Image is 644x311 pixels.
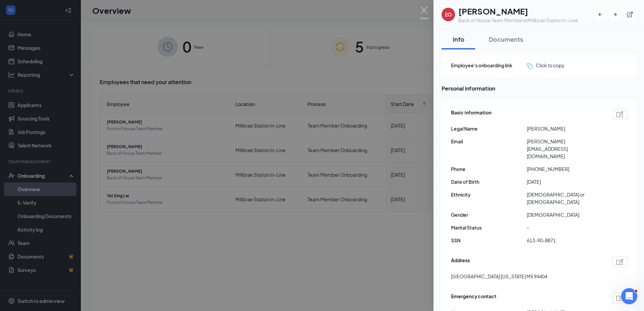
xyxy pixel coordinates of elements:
div: Info [448,35,469,43]
span: Email [451,138,527,145]
button: ArrowLeftNew [594,8,606,21]
div: EO [445,11,452,18]
div: Back of House Team Member at Millbrae Station In-Line [458,17,578,24]
iframe: Intercom live chat [621,288,637,304]
span: Basic information [451,109,491,119]
img: click-to-copy.71757273a98fde459dfc.svg [527,63,533,69]
span: [DEMOGRAPHIC_DATA] [527,211,603,218]
span: [PERSON_NAME][EMAIL_ADDRESS][DOMAIN_NAME] [527,138,603,160]
span: [DEMOGRAPHIC_DATA] or [DEMOGRAPHIC_DATA] [527,191,603,206]
span: Gender [451,211,527,218]
span: Legal Name [451,125,527,132]
span: [GEOGRAPHIC_DATA] [US_STATE] MX 94404 [451,273,547,280]
span: - [527,224,603,231]
span: Phone [451,165,527,173]
button: ExternalLink [624,8,636,21]
span: Date of Birth [451,178,527,185]
span: Ethnicity [451,191,527,198]
span: SSN [451,237,527,244]
span: [PHONE_NUMBER] [527,165,603,173]
span: Employee's onboarding link [451,62,527,69]
span: [PERSON_NAME] [527,125,603,132]
button: ArrowRight [609,8,621,21]
span: [DATE] [527,178,603,185]
div: Documents [489,35,523,43]
h1: [PERSON_NAME] [458,5,578,17]
svg: ArrowLeftNew [597,11,604,18]
span: Address [451,256,470,267]
span: Marital Status [451,224,527,231]
span: Personal information [442,84,636,93]
span: 613-90-8871 [527,237,603,244]
svg: ArrowRight [612,11,618,18]
span: Emergency contact [451,292,496,303]
svg: ExternalLink [626,11,633,18]
button: Click to copy [527,62,565,69]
